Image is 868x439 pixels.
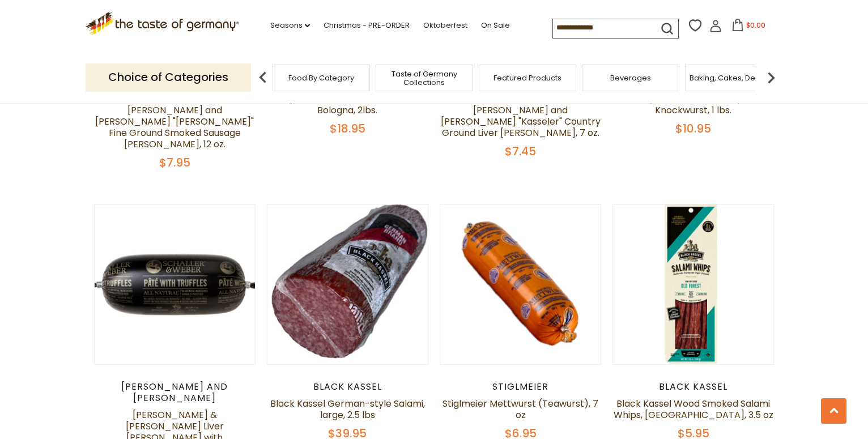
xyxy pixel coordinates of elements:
[270,397,425,421] a: Black Kassel German-style Salami, large, 2.5 lbs
[675,121,711,137] span: $10.95
[267,381,428,393] div: Black Kassel
[505,143,536,159] span: $7.45
[86,63,251,91] p: Choice of Categories
[637,92,750,117] a: Stiglmeier Bavarian-style Knockwurst, 1 lbs.
[270,19,310,32] a: Seasons
[614,397,773,421] a: Black Kassel Wood Smoked Salami Whips, [GEOGRAPHIC_DATA], 3.5 oz
[277,92,418,117] a: Stiglmeier "Schinkenwurst" Ham Bologna, 2lbs.
[442,397,598,421] a: Stiglmeier Mettwurst (Teawurst), 7 oz
[252,66,274,89] img: previous arrow
[379,70,470,87] a: Taste of Germany Collections
[610,74,651,82] a: Beverages
[441,104,601,139] a: [PERSON_NAME] and [PERSON_NAME] "Kasseler" Country Ground Liver [PERSON_NAME], 7 oz.
[613,204,773,365] img: Black Kassel Wood Smoked Salami Whips, Old Forest, 3.5 oz
[746,20,765,30] span: $0.00
[724,19,772,36] button: $0.00
[690,74,777,82] a: Baking, Cakes, Desserts
[760,66,782,89] img: next arrow
[440,204,601,365] img: Stiglmeier Mettwurst (Teawurst), 7 oz
[159,155,190,171] span: $7.95
[423,19,467,32] a: Oktoberfest
[288,74,354,82] a: Food By Category
[330,121,365,137] span: $18.95
[481,19,510,32] a: On Sale
[324,19,410,32] a: Christmas - PRE-ORDER
[440,381,601,393] div: Stiglmeier
[493,74,561,82] a: Featured Products
[612,381,774,393] div: Black Kassel
[267,204,428,365] img: Black Kassel German-style Salami, large, 2.5 lbs
[95,204,255,365] img: Schaller & Weber Liver Pate with Truffles, 7 oz.
[95,104,254,151] a: [PERSON_NAME] and [PERSON_NAME] "[PERSON_NAME]" Fine Ground Smoked Sausage [PERSON_NAME], 12 oz.
[94,381,256,404] div: [PERSON_NAME] and [PERSON_NAME]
